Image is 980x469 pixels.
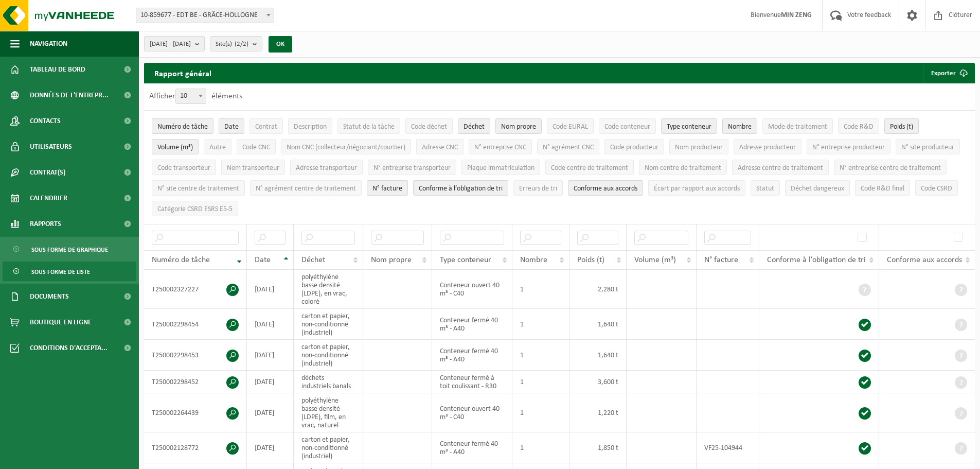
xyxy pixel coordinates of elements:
[513,180,563,196] button: Erreurs de triErreurs de tri: Activate to sort
[547,118,594,134] button: Code EURALCode EURAL: Activate to sort
[30,335,108,361] span: Conditions d'accepta...
[144,432,247,463] td: T250002128772
[294,393,363,432] td: polyéthylène basse densité (LDPE), film, en vrac, naturel
[136,8,274,23] span: 10-859677 - EDT BE - GRÂCE-HOLLOGNE
[551,164,628,172] span: Code centre de traitement
[144,393,247,432] td: T250002264439
[537,139,599,154] button: N° agrément CNCN° agrément CNC: Activate to sort
[144,309,247,340] td: T250002298454
[152,118,213,134] button: Numéro de tâcheNuméro de tâche: Activate to remove sorting
[923,63,974,83] button: Exporter
[235,41,248,47] count: (2/2)
[31,262,90,282] span: Sous forme de liste
[667,123,711,131] span: Type conteneur
[290,160,363,175] button: Adresse transporteurAdresse transporteur: Activate to sort
[722,118,757,134] button: NombreNombre: Activate to sort
[675,144,723,151] span: Nom producteur
[545,160,634,175] button: Code centre de traitementCode centre de traitement: Activate to sort
[855,180,910,196] button: Code R&D finalCode R&amp;D final: Activate to sort
[294,270,363,309] td: polyéthylène basse densité (LDPE), en vrac, coloré
[512,309,569,340] td: 1
[144,36,205,51] button: [DATE] - [DATE]
[250,180,362,196] button: N° agrément centre de traitementN° agrément centre de traitement: Activate to sort
[432,371,512,393] td: Conteneur fermé à toit coulissant - R30
[569,270,627,309] td: 2,280 t
[838,118,879,134] button: Code R&DCode R&amp;D: Activate to sort
[467,164,534,172] span: Plaque immatriculation
[512,340,569,371] td: 1
[915,180,958,196] button: Code CSRDCode CSRD: Activate to sort
[519,185,557,193] span: Erreurs de tri
[781,11,812,19] strong: MIN ZENG
[512,432,569,463] td: 1
[728,123,752,131] span: Nombre
[553,123,588,131] span: Code EURAL
[256,185,356,193] span: N° agrément centre de traitement
[157,123,208,131] span: Numéro de tâche
[367,180,408,196] button: N° factureN° facture: Activate to sort
[569,432,627,463] td: 1,850 t
[269,36,292,53] button: OK
[31,240,108,259] span: Sous forme de graphique
[884,118,919,134] button: Poids (t)Poids (t): Activate to sort
[568,180,643,196] button: Conforme aux accords : Activate to sort
[844,123,874,131] span: Code R&D
[634,256,676,264] span: Volume (m³)
[495,118,542,134] button: Nom propreNom propre: Activate to sort
[247,270,294,309] td: [DATE]
[221,160,285,175] button: Nom transporteurNom transporteur: Activate to sort
[152,256,210,264] span: Numéro de tâche
[149,92,242,100] label: Afficher éléments
[301,256,325,264] span: Déchet
[574,185,637,193] span: Conforme aux accords
[474,144,526,151] span: N° entreprise CNC
[3,239,136,259] a: Sous forme de graphique
[440,256,491,264] span: Type conteneur
[512,270,569,309] td: 1
[751,180,780,196] button: StatutStatut: Activate to sort
[227,164,279,172] span: Nom transporteur
[209,144,226,151] span: Autre
[921,185,952,193] span: Code CSRD
[419,185,503,193] span: Conforme à l’obligation de tri
[337,118,400,134] button: Statut de la tâcheStatut de la tâche: Activate to sort
[242,144,270,151] span: Code CNC
[30,31,67,57] span: Navigation
[461,160,540,175] button: Plaque immatriculationPlaque immatriculation: Activate to sort
[371,256,412,264] span: Nom propre
[372,185,402,193] span: N° facture
[294,432,363,463] td: carton et papier, non-conditionné (industriel)
[157,164,210,172] span: Code transporteur
[512,393,569,432] td: 1
[144,340,247,371] td: T250002298453
[136,8,274,23] span: 10-859677 - EDT BE - GRÂCE-HOLLOGNE
[901,144,954,151] span: N° site producteur
[569,393,627,432] td: 1,220 t
[157,144,193,151] span: Volume (m³)
[255,256,271,264] span: Date
[152,139,199,154] button: Volume (m³)Volume (m³): Activate to sort
[422,144,458,151] span: Adresse CNC
[697,432,759,463] td: VF25-104944
[144,371,247,393] td: T250002298452
[30,82,109,108] span: Données de l'entrepr...
[432,393,512,432] td: Conteneur ouvert 40 m³ - C40
[30,185,67,211] span: Calendrier
[144,63,222,83] h2: Rapport général
[577,256,604,264] span: Poids (t)
[247,432,294,463] td: [DATE]
[610,144,658,151] span: Code producteur
[604,123,650,131] span: Code conteneur
[30,160,65,185] span: Contrat(s)
[30,211,61,237] span: Rapports
[294,123,327,131] span: Description
[296,164,357,172] span: Adresse transporteur
[247,371,294,393] td: [DATE]
[767,256,866,264] span: Conforme à l’obligation de tri
[150,37,191,52] span: [DATE] - [DATE]
[176,89,206,103] span: 10
[734,139,801,154] button: Adresse producteurAdresse producteur: Activate to sort
[432,270,512,309] td: Conteneur ouvert 40 m³ - C40
[569,340,627,371] td: 1,640 t
[204,139,231,154] button: AutreAutre: Activate to sort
